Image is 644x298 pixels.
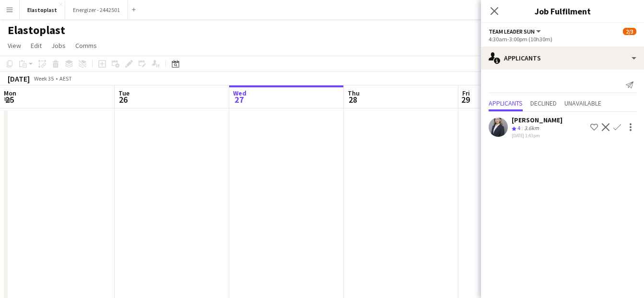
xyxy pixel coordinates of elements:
a: Edit [27,39,46,52]
div: 4:30am-3:00pm (10h30m) [489,36,636,43]
span: Unavailable [564,100,601,107]
div: AEST [59,75,72,82]
span: Edit [31,41,42,50]
div: 3.6km [522,124,541,132]
span: Fri [462,89,470,97]
span: 29 [461,94,470,105]
div: [PERSON_NAME] [512,116,562,124]
span: Mon [4,89,16,97]
span: Wed [233,89,246,97]
span: 2/3 [623,28,636,35]
button: Elastoplast [20,0,65,19]
div: [DATE] [8,74,30,83]
span: Thu [348,89,360,97]
span: Jobs [51,41,66,50]
span: 26 [117,94,129,105]
span: Tue [118,89,129,97]
span: Week 35 [32,75,56,82]
span: 25 [2,94,16,105]
div: Applicants [481,47,644,70]
button: Energizer - 2442501 [65,0,128,19]
span: 4 [517,124,520,131]
span: Declined [530,100,557,107]
a: Comms [71,39,101,52]
span: 27 [232,94,246,105]
span: View [8,41,21,50]
button: Team Leader Sun [489,28,542,35]
span: Team Leader Sun [489,28,535,35]
span: Comms [75,41,97,50]
h1: Elastoplast [8,23,65,37]
a: View [4,39,25,52]
span: 28 [346,94,360,105]
h3: Job Fulfilment [481,5,644,17]
a: Jobs [47,39,70,52]
span: Applicants [489,100,523,107]
div: [DATE] 1:43pm [512,132,562,139]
